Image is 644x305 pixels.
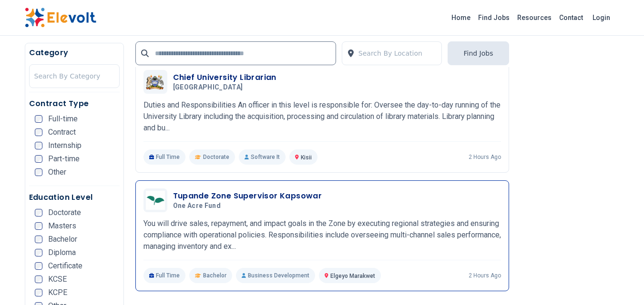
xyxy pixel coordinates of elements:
[239,149,286,165] p: Software It
[35,155,42,163] input: Part-time
[143,149,186,165] p: Full Time
[48,155,80,163] span: Part-time
[35,249,42,256] input: Diploma
[448,10,474,25] a: Home
[469,153,501,161] p: 2 hours ago
[48,115,78,123] span: Full-time
[35,209,42,216] input: Doctorate
[469,272,501,279] p: 2 hours ago
[173,202,221,210] span: One Acre Fund
[474,10,513,25] a: Find Jobs
[35,142,42,149] input: Internship
[236,268,315,283] p: Business Development
[48,236,77,243] span: Bachelor
[301,154,312,161] span: Kisii
[35,115,42,123] input: Full-time
[143,268,186,283] p: Full Time
[448,41,509,65] button: Find Jobs
[29,192,120,203] h5: Education Level
[48,249,76,256] span: Diploma
[35,168,42,176] input: Other
[48,222,76,230] span: Masters
[596,259,644,305] iframe: Chat Widget
[143,70,501,165] a: Kisii UniversityChief University Librarian[GEOGRAPHIC_DATA]Duties and Responsibilities An officer...
[143,188,501,283] a: One Acre FundTupande Zone Supervisor KapsowarOne Acre FundYou will drive sales, repayment, and im...
[48,275,67,283] span: KCSE
[146,191,165,210] img: One Acre Fund
[35,262,42,270] input: Certificate
[513,10,555,25] a: Resources
[173,83,243,92] span: [GEOGRAPHIC_DATA]
[203,153,229,161] span: Doctorate
[29,47,120,59] h5: Category
[48,168,66,176] span: Other
[587,8,616,27] a: Login
[48,209,81,216] span: Doctorate
[35,289,42,296] input: KCPE
[25,8,96,28] img: Elevolt
[203,272,226,279] span: Bachelor
[330,273,375,279] span: Elgeyo Marakwet
[35,275,42,283] input: KCSE
[35,128,42,136] input: Contract
[48,128,76,136] span: Contract
[555,10,587,25] a: Contact
[48,142,82,149] span: Internship
[143,99,501,134] p: Duties and Responsibilities An officer in this level is responsible for: Oversee the day-to-day r...
[146,74,165,89] img: Kisii University
[143,218,501,252] p: You will drive sales, repayment, and impact goals in the Zone by executing regional strategies an...
[48,289,67,296] span: KCPE
[173,72,276,83] h3: Chief University Librarian
[29,98,120,109] h5: Contract Type
[173,190,322,202] h3: Tupande Zone Supervisor Kapsowar
[35,236,42,243] input: Bachelor
[35,222,42,230] input: Masters
[48,262,82,270] span: Certificate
